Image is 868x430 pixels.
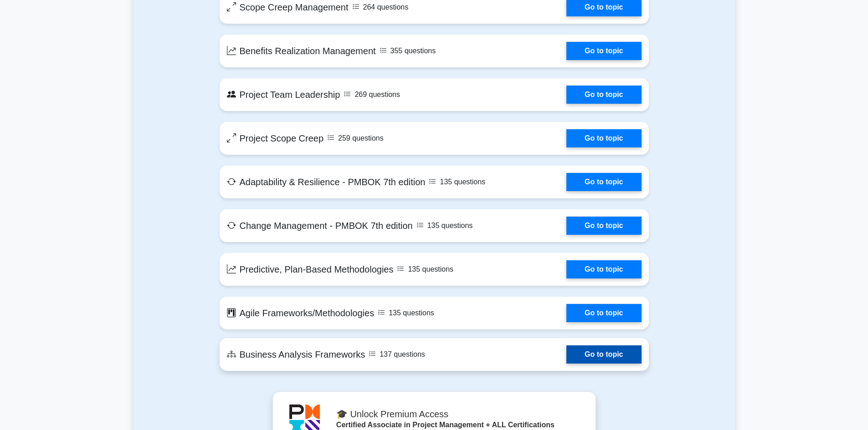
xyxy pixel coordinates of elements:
[566,173,641,191] a: Go to topic
[566,217,641,235] a: Go to topic
[566,304,641,322] a: Go to topic
[566,42,641,60] a: Go to topic
[566,86,641,104] a: Go to topic
[566,129,641,147] a: Go to topic
[566,345,641,364] a: Go to topic
[566,260,641,278] a: Go to topic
